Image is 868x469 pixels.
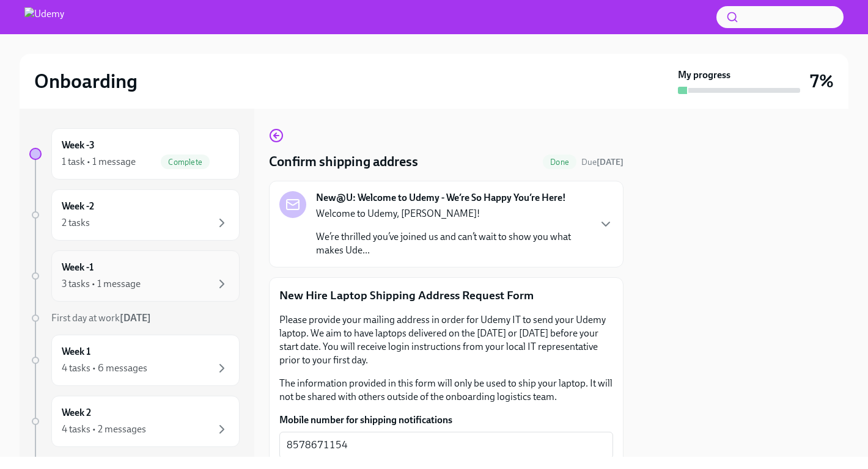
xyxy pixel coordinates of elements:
span: Due [581,157,623,167]
textarea: 8578671154 [287,438,606,453]
span: Done [543,158,576,167]
a: Week -13 tasks • 1 message [29,250,240,302]
span: September 19th, 2025 11:00 [581,156,623,168]
div: 1 task • 1 message [62,155,136,169]
a: Week 24 tasks • 2 messages [29,396,240,447]
h2: Onboarding [34,69,138,93]
label: Mobile number for shipping notifications [279,413,613,427]
p: Welcome to Udemy, [PERSON_NAME]! [316,207,589,220]
img: Udemy [24,7,64,27]
span: First day at work [51,312,151,324]
a: Week -22 tasks [29,189,240,241]
div: 2 tasks [62,216,90,230]
h3: 7% [810,70,834,92]
h6: Week -1 [62,261,94,274]
p: The information provided in this form will only be used to ship your laptop. It will not be share... [279,377,613,404]
h6: Week -3 [62,139,95,152]
p: Please provide your mailing address in order for Udemy IT to send your Udemy laptop. We aim to ha... [279,313,613,367]
a: Week 14 tasks • 6 messages [29,335,240,386]
h6: Week 1 [62,345,90,358]
strong: [DATE] [597,157,623,167]
h6: Week 2 [62,406,91,420]
strong: New@U: Welcome to Udemy - We’re So Happy You’re Here! [316,191,566,205]
div: 4 tasks • 6 messages [62,362,147,375]
div: 4 tasks • 2 messages [62,423,146,436]
a: First day at work[DATE] [29,311,240,325]
strong: [DATE] [120,312,151,324]
p: New Hire Laptop Shipping Address Request Form [279,288,613,304]
h6: Week -2 [62,200,94,213]
span: Complete [161,158,210,167]
strong: My progress [678,68,730,82]
p: We’re thrilled you’ve joined us and can’t wait to show you what makes Ude... [316,230,589,257]
h4: Confirm shipping address [269,153,418,171]
div: 3 tasks • 1 message [62,277,141,291]
a: Week -31 task • 1 messageComplete [29,128,240,180]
